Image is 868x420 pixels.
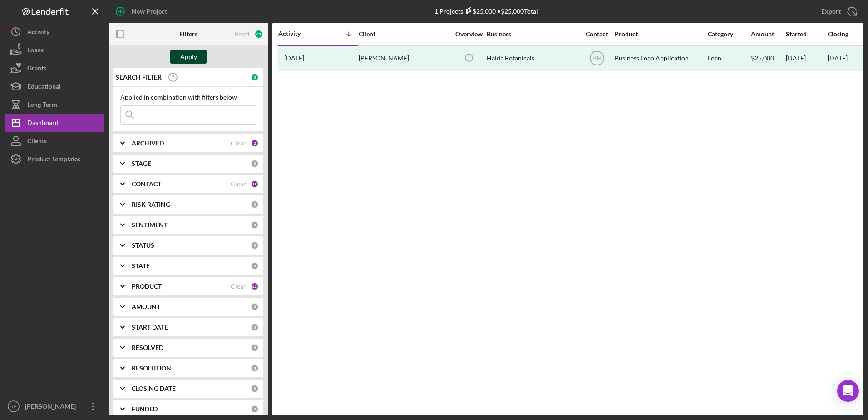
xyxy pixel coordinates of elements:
[10,404,16,409] text: KH
[231,140,246,147] div: Clear
[5,132,104,150] button: Clients
[120,94,256,101] div: Applied in combination with filters below
[132,140,164,147] b: ARCHIVED
[284,55,304,62] time: 2025-01-09 20:50
[27,132,47,152] div: Clients
[5,397,104,415] button: KH[PERSON_NAME]
[828,55,848,62] div: [DATE]
[132,262,150,270] b: STATE
[251,364,259,372] div: 0
[251,73,259,81] div: 0
[132,201,170,208] b: RISK RATING
[5,114,104,132] button: Dashboard
[837,380,859,402] div: Open Intercom Messenger
[132,283,162,290] b: PRODUCT
[27,59,46,80] div: Grants
[251,262,259,270] div: 0
[251,200,259,209] div: 0
[786,30,827,38] div: Started
[5,150,104,168] button: Product Templates
[132,242,154,249] b: STATUS
[5,23,104,41] button: Activity
[27,77,61,98] div: Educational
[615,30,705,38] div: Product
[132,221,168,229] b: SENTIMENT
[251,303,259,311] div: 0
[109,2,176,20] button: New Project
[487,46,577,70] div: Haida Botanicals
[132,385,176,392] b: CLOSING DATE
[487,30,577,38] div: Business
[132,303,160,310] b: AMOUNT
[254,30,263,39] div: 43
[580,30,614,38] div: Contact
[27,150,80,170] div: Product Templates
[132,160,151,167] b: STAGE
[132,180,161,188] b: CONTACT
[5,77,104,95] button: Educational
[251,241,259,250] div: 0
[251,180,259,188] div: 19
[751,30,785,38] div: Amount
[708,46,750,70] div: Loan
[452,30,486,38] div: Overview
[5,95,104,114] button: Long-Term
[5,59,104,77] button: Grants
[132,344,163,351] b: RESOLVED
[812,2,863,20] button: Export
[251,139,259,147] div: 2
[615,46,705,70] div: Business Loan Application
[132,365,171,372] b: RESOLUTION
[708,30,750,38] div: Category
[359,46,449,70] div: [PERSON_NAME]
[5,41,104,59] button: Loans
[251,160,259,168] div: 0
[463,7,496,15] div: $25,000
[231,283,246,290] div: Clear
[27,41,44,61] div: Loans
[251,282,259,290] div: 22
[251,323,259,331] div: 0
[179,30,197,38] b: Filters
[132,2,167,20] div: New Project
[231,180,246,188] div: Clear
[132,324,168,331] b: START DATE
[593,55,601,62] text: KH
[116,74,162,81] b: SEARCH FILTER
[170,50,207,64] button: Apply
[751,46,785,70] div: $25,000
[132,405,158,413] b: FUNDED
[251,221,259,229] div: 0
[251,385,259,393] div: 0
[27,114,59,134] div: Dashboard
[27,23,49,43] div: Activity
[27,95,57,116] div: Long-Term
[234,30,250,38] div: Reset
[359,30,449,38] div: Client
[180,50,197,64] div: Apply
[23,397,82,418] div: [PERSON_NAME]
[786,46,827,70] div: [DATE]
[434,7,538,15] div: 1 Projects • $25,000 Total
[821,2,841,20] div: Export
[278,30,318,37] div: Activity
[251,405,259,413] div: 0
[251,344,259,352] div: 0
